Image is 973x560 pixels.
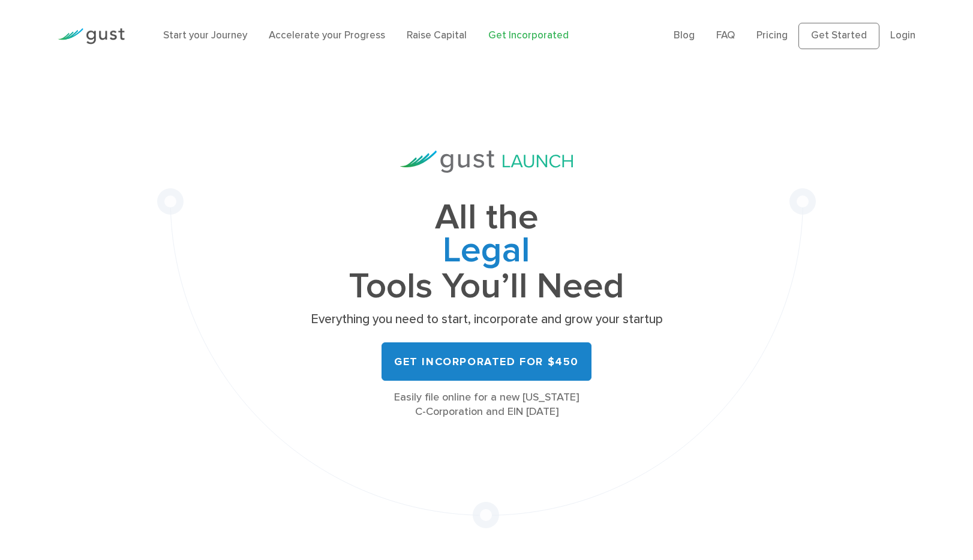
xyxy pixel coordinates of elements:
a: Raise Capital [407,29,467,41]
img: Gust Launch Logo [400,150,573,173]
span: Legal [307,234,666,270]
h1: All the Tools You’ll Need [307,201,666,303]
img: Gust Logo [58,28,125,44]
a: Get Incorporated for $450 [382,342,591,381]
a: Pricing [756,29,788,41]
a: Accelerate your Progress [269,29,385,41]
a: Get Incorporated [488,29,569,41]
a: FAQ [716,29,735,41]
a: Login [890,29,915,41]
a: Start your Journey [163,29,247,41]
a: Get Started [798,23,879,49]
p: Everything you need to start, incorporate and grow your startup [307,311,666,328]
a: Blog [674,29,695,41]
div: Easily file online for a new [US_STATE] C-Corporation and EIN [DATE] [307,390,666,419]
